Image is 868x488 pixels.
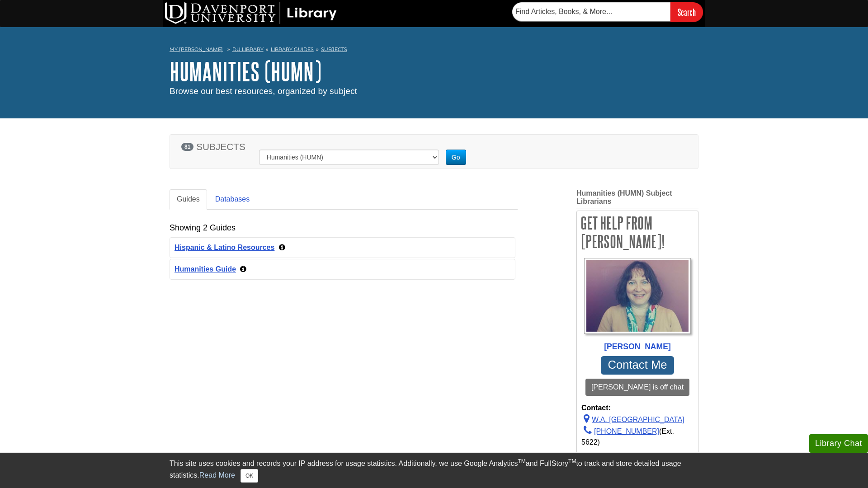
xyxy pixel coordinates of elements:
a: Contact Me [601,356,674,375]
a: DU Library [232,46,264,52]
section: Subject Search Bar [170,123,698,178]
a: Read More [199,471,235,479]
button: Close [241,469,258,483]
form: Searches DU Library's articles, books, and more [512,2,703,22]
span: 81 [181,143,193,151]
img: DU Library [165,2,337,24]
sup: TM [518,458,525,465]
button: Go [446,150,466,165]
h2: Get Help From [PERSON_NAME]! [577,211,698,253]
a: W.A. [GEOGRAPHIC_DATA] [581,416,684,423]
div: [PERSON_NAME] [581,341,693,352]
a: [PHONE_NUMBER] [581,427,659,435]
a: Profile Photo [PERSON_NAME] [581,258,693,352]
span: SUBJECTS [196,141,245,152]
a: Hispanic & Latino Resources [175,244,274,251]
input: Search [670,2,703,22]
a: My [PERSON_NAME] [170,46,223,53]
h2: Humanities (HUMN) Subject Librarians [576,189,698,208]
div: Browse our best resources, organized by subject [170,85,698,98]
a: Library Guides [271,46,314,52]
a: Guides [170,189,207,210]
h1: Humanities (HUMN) [170,58,698,85]
strong: Contact: [581,403,693,413]
button: [PERSON_NAME] is off chat [585,379,689,396]
nav: breadcrumb [170,43,698,58]
div: (Ext. 5622) [581,425,693,448]
img: Profile Photo [584,258,691,334]
a: Humanities Guide [175,265,236,273]
a: Databases [208,189,257,210]
a: Subjects [321,46,347,52]
sup: TM [568,458,576,465]
h2: Showing 2 Guides [170,223,236,233]
button: Library Chat [809,434,868,453]
div: This site uses cookies and records your IP address for usage statistics. Additionally, we use Goo... [170,458,698,483]
input: Find Articles, Books, & More... [512,2,670,21]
